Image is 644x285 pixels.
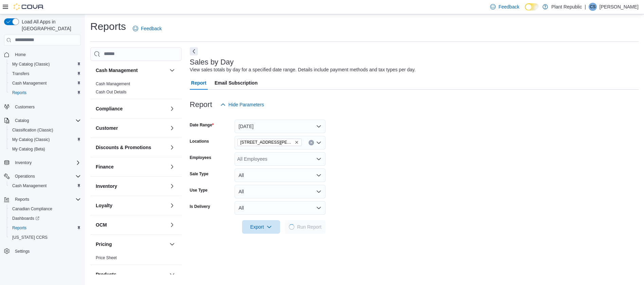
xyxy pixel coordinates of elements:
[96,144,151,151] h3: Discounts & Promotions
[15,118,29,123] span: Catalog
[10,214,81,222] span: Dashboards
[12,172,81,180] span: Operations
[168,105,176,113] button: Compliance
[168,240,176,248] button: Pricing
[12,146,45,152] span: My Catalog (Beta)
[96,163,114,170] h3: Finance
[10,89,29,97] a: Reports
[1,172,84,181] button: Operations
[90,80,182,99] div: Cash Management
[190,47,198,55] button: Next
[525,3,539,11] input: Dark Mode
[10,224,29,232] a: Reports
[191,76,206,90] span: Report
[12,117,81,125] span: Catalog
[12,235,48,240] span: [US_STATE] CCRS
[10,205,55,213] a: Canadian Compliance
[7,88,84,97] button: Reports
[96,255,117,261] span: Price Sheet
[15,52,26,57] span: Home
[1,50,84,59] button: Home
[10,182,81,190] span: Cash Management
[235,185,326,198] button: All
[10,224,81,232] span: Reports
[190,122,214,128] label: Date Range
[1,195,84,204] button: Reports
[7,78,84,88] button: Cash Management
[15,197,29,202] span: Reports
[12,61,50,67] span: My Catalog (Classic)
[235,168,326,182] button: All
[96,125,167,131] button: Customer
[12,247,32,255] a: Settings
[96,202,167,209] button: Loyalty
[288,223,296,231] span: Loading
[4,47,81,274] nav: Complex example
[10,145,48,153] a: My Catalog (Beta)
[96,125,118,131] h3: Customer
[15,174,35,179] span: Operations
[12,195,81,203] span: Reports
[96,241,167,248] button: Pricing
[15,104,35,110] span: Customers
[12,172,38,180] button: Operations
[12,90,26,95] span: Reports
[168,182,176,190] button: Inventory
[7,214,84,223] a: Dashboards
[600,3,639,11] p: [PERSON_NAME]
[12,102,81,111] span: Customers
[7,59,84,69] button: My Catalog (Classic)
[12,216,39,221] span: Dashboards
[96,221,167,228] button: OCM
[12,50,81,59] span: Home
[96,89,127,95] span: Cash Out Details
[10,60,81,68] span: My Catalog (Classic)
[309,140,314,145] button: Clear input
[218,98,267,111] button: Hide Parameters
[10,145,81,153] span: My Catalog (Beta)
[215,76,258,90] span: Email Subscription
[10,205,81,213] span: Canadian Compliance
[498,3,519,10] span: Feedback
[190,171,208,177] label: Sale Type
[168,221,176,229] button: OCM
[240,139,293,146] span: [STREET_ADDRESS][PERSON_NAME]
[12,117,32,125] button: Catalog
[96,90,127,94] a: Cash Out Details
[10,126,81,134] span: Classification (Classic)
[90,20,126,33] h1: Reports
[19,18,81,32] span: Load All Apps in [GEOGRAPHIC_DATA]
[12,183,47,189] span: Cash Management
[96,241,112,248] h3: Pricing
[1,158,84,167] button: Inventory
[12,81,47,86] span: Cash Management
[10,89,81,97] span: Reports
[242,220,280,234] button: Export
[190,188,207,193] label: Use Type
[7,125,84,135] button: Classification (Classic)
[12,51,29,59] a: Home
[15,249,30,254] span: Settings
[12,159,81,167] span: Inventory
[12,195,32,203] button: Reports
[590,3,596,11] span: CS
[96,105,167,112] button: Compliance
[10,136,53,144] a: My Catalog (Classic)
[7,135,84,144] button: My Catalog (Classic)
[7,144,84,154] button: My Catalog (Beta)
[190,204,210,209] label: Is Delivery
[12,247,81,255] span: Settings
[96,255,117,260] a: Price Sheet
[96,202,112,209] h3: Loyalty
[10,233,50,242] a: [US_STATE] CCRS
[316,140,321,145] button: Open list of options
[237,139,302,146] span: 1031 Pape Ave
[7,204,84,214] button: Canadian Compliance
[96,105,123,112] h3: Compliance
[551,3,582,11] p: Plant Republic
[285,220,326,234] button: LoadingRun Report
[1,246,84,256] button: Settings
[168,66,176,74] button: Cash Management
[12,127,53,133] span: Classification (Classic)
[190,139,209,144] label: Locations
